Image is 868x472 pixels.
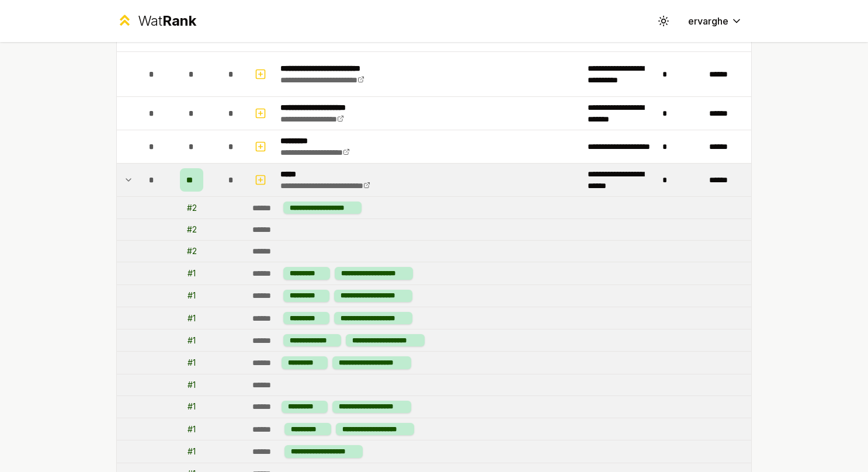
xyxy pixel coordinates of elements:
div: # 2 [187,202,197,214]
div: # 1 [188,401,196,412]
span: Rank [162,12,196,29]
button: ervarghe [679,11,752,32]
div: # 2 [187,245,197,257]
div: # 1 [188,268,196,279]
a: WatRank [116,12,196,30]
div: # 1 [188,290,196,301]
div: # 1 [188,357,196,369]
div: # 2 [187,224,197,235]
div: Wat [138,12,196,30]
span: ervarghe [688,14,728,28]
div: # 1 [188,379,196,391]
div: # 1 [188,313,196,324]
div: # 1 [188,335,196,346]
div: # 1 [188,424,196,435]
div: # 1 [188,446,196,457]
